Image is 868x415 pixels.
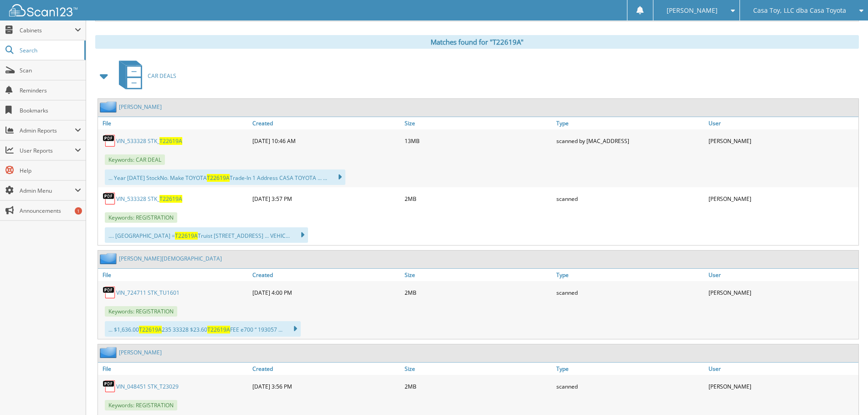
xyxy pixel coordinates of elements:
[706,363,858,375] a: User
[402,377,555,395] div: 2MB
[706,283,858,302] div: [PERSON_NAME]
[554,190,706,208] div: scanned
[554,269,706,281] a: Type
[20,46,80,54] span: Search
[250,190,402,208] div: [DATE] 3:57 PM
[402,269,555,281] a: Size
[98,269,250,281] a: File
[116,137,182,145] a: VIN_533328 STK_T22619A
[554,363,706,375] a: Type
[402,132,555,150] div: 13MB
[103,379,116,393] img: PDF.png
[103,286,116,299] img: PDF.png
[402,363,555,375] a: Size
[113,58,176,94] a: CAR DEALS
[105,154,165,165] span: Keywords: CAR DEAL
[20,26,75,34] span: Cabinets
[554,117,706,129] a: Type
[402,117,555,129] a: Size
[250,363,402,375] a: Created
[706,377,858,395] div: [PERSON_NAME]
[667,8,718,13] span: [PERSON_NAME]
[98,117,250,129] a: File
[554,377,706,395] div: scanned
[95,35,859,49] div: Matches found for "T22619A"
[98,363,250,375] a: File
[148,72,176,80] span: CAR DEALS
[554,132,706,150] div: scanned by [MAC_ADDRESS]
[105,400,177,410] span: Keywords: REGISTRATION
[706,190,858,208] div: [PERSON_NAME]
[706,269,858,281] a: User
[250,283,402,302] div: [DATE] 4:00 PM
[139,326,162,333] span: T22619A
[103,192,116,205] img: PDF.png
[402,190,555,208] div: 2MB
[706,117,858,129] a: User
[20,207,81,215] span: Announcements
[100,347,119,358] img: folder2.png
[402,283,555,302] div: 2MB
[554,283,706,302] div: scanned
[20,127,75,134] span: Admin Reports
[250,377,402,395] div: [DATE] 3:56 PM
[105,321,301,337] div: ... $1,636.00 235 33328 $23.60 FEE e700 “ 193057 ...
[100,101,119,113] img: folder2.png
[105,306,177,317] span: Keywords: REGISTRATION
[116,289,180,297] a: VIN_724711 STK_TU1601
[103,134,116,148] img: PDF.png
[119,103,162,111] a: [PERSON_NAME]
[100,253,119,264] img: folder2.png
[9,4,77,16] img: scan123-logo-white.svg
[116,383,179,390] a: VIN_048451 STK_T23029
[105,169,345,185] div: ... Year [DATE] StockNo. Make TOYOTA Trade-In 1 Address CASA TOYOTA ... ...
[105,227,308,243] div: .... [GEOGRAPHIC_DATA] = Truist [STREET_ADDRESS] ... VEHIC...
[207,174,230,182] span: T22619A
[159,195,182,203] span: T22619A
[250,132,402,150] div: [DATE] 10:46 AM
[250,269,402,281] a: Created
[116,195,182,203] a: VIN_533328 STK_T22619A
[20,147,75,154] span: User Reports
[159,137,182,145] span: T22619A
[105,212,177,223] span: Keywords: REGISTRATION
[207,326,230,333] span: T22619A
[753,8,846,13] span: Casa Toy, LLC dba Casa Toyota
[20,167,81,174] span: Help
[119,255,222,262] a: [PERSON_NAME][DEMOGRAPHIC_DATA]
[706,132,858,150] div: [PERSON_NAME]
[250,117,402,129] a: Created
[20,87,81,94] span: Reminders
[20,187,75,195] span: Admin Menu
[20,67,81,74] span: Scan
[175,232,198,240] span: T22619A
[20,107,81,114] span: Bookmarks
[75,207,82,215] div: 1
[119,348,162,356] a: [PERSON_NAME]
